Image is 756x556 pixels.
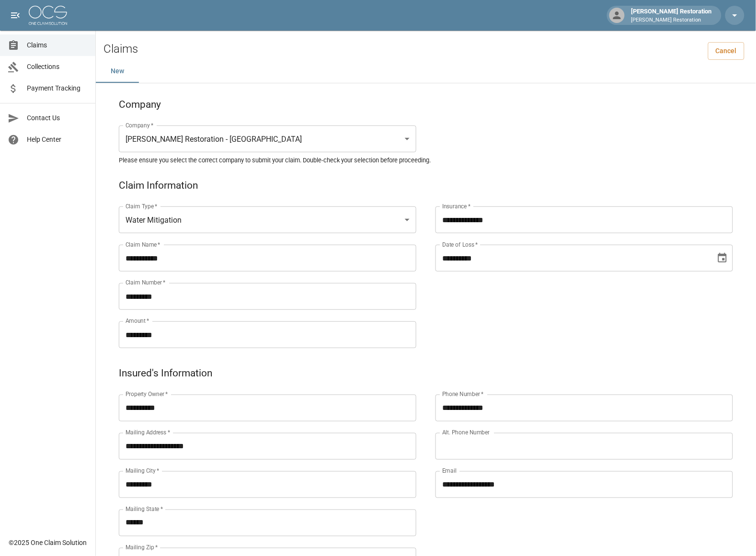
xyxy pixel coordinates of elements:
label: Mailing Address [126,429,170,437]
label: Mailing State [126,505,163,513]
label: Claim Number [126,279,165,287]
button: open drawer [6,6,25,25]
button: Choose date, selected date is Sep 29, 2025 [713,249,732,268]
span: Payment Tracking [27,83,88,93]
label: Email [442,467,457,475]
label: Mailing City [126,467,160,475]
div: dynamic tabs [96,60,756,83]
img: ocs-logo-white-transparent.png [29,6,67,25]
label: Date of Loss [442,240,478,249]
div: [PERSON_NAME] Restoration [628,7,716,24]
span: Collections [27,62,88,72]
p: [PERSON_NAME] Restoration [631,16,712,24]
a: Cancel [708,42,745,60]
label: Claim Type [126,202,158,210]
div: [PERSON_NAME] Restoration - [GEOGRAPHIC_DATA] [119,125,416,152]
button: New [96,60,139,83]
label: Mailing Zip [126,544,158,552]
label: Claim Name [126,240,160,249]
div: © 2025 One Claim Solution [9,538,87,548]
label: Amount [126,317,149,325]
label: Alt. Phone Number [442,429,490,437]
label: Phone Number [442,390,483,398]
label: Insurance [442,202,470,210]
h5: Please ensure you select the correct company to submit your claim. Double-check your selection be... [119,156,733,164]
span: Contact Us [27,113,88,123]
span: Claims [27,40,88,50]
span: Help Center [27,135,88,145]
label: Company [126,121,154,129]
div: Water Mitigation [119,206,416,233]
h2: Claims [103,42,138,56]
label: Property Owner [126,390,168,398]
